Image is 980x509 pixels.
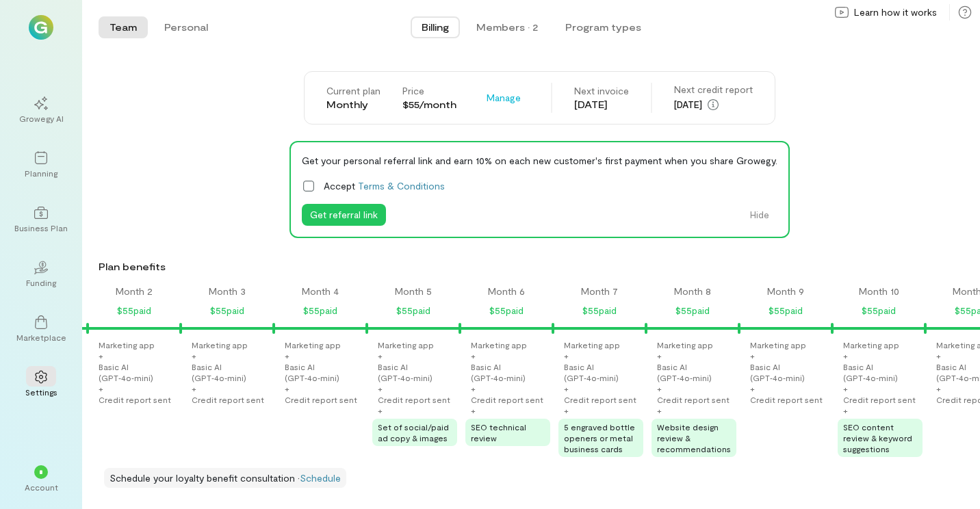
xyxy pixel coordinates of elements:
[471,361,550,383] div: Basic AI (GPT‑4o‑mini)
[564,350,569,361] div: +
[99,350,103,361] div: +
[750,350,755,361] div: +
[487,91,521,105] span: Manage
[465,16,549,38] button: Members · 2
[358,180,445,192] a: Terms & Conditions
[378,383,383,394] div: +
[285,350,289,361] div: +
[936,350,941,361] div: +
[478,87,529,109] button: Manage
[99,394,171,405] div: Credit report sent
[488,285,525,298] div: Month 6
[750,394,823,405] div: Credit report sent
[285,339,341,350] div: Marketing app
[564,383,569,394] div: +
[657,361,736,383] div: Basic AI (GPT‑4o‑mini)
[581,285,618,298] div: Month 7
[285,394,357,405] div: Credit report sent
[843,339,899,350] div: Marketing app
[285,383,289,394] div: +
[750,383,755,394] div: +
[657,422,731,454] span: Website design review & recommendations
[395,285,432,298] div: Month 5
[16,304,66,354] a: Marketplace
[843,350,848,361] div: +
[26,277,56,288] div: Funding
[769,302,803,319] div: $55 paid
[14,222,68,233] div: Business Plan
[843,394,916,405] div: Credit report sent
[116,285,153,298] div: Month 2
[378,361,457,383] div: Basic AI (GPT‑4o‑mini)
[767,285,804,298] div: Month 9
[25,168,57,179] div: Planning
[285,361,364,383] div: Basic AI (GPT‑4o‑mini)
[99,16,148,38] button: Team
[16,332,66,343] div: Marketplace
[471,405,476,416] div: +
[862,302,896,319] div: $55 paid
[302,285,339,298] div: Month 4
[471,394,543,405] div: Credit report sent
[378,405,383,416] div: +
[471,422,526,443] span: SEO technical review
[402,84,456,98] div: Price
[16,195,66,244] a: Business Plan
[16,86,66,135] a: Growegy AI
[657,383,662,394] div: +
[657,405,662,416] div: +
[843,361,923,383] div: Basic AI (GPT‑4o‑mini)
[326,84,381,98] div: Current plan
[750,339,806,350] div: Marketing app
[582,302,617,319] div: $55 paid
[554,16,652,38] button: Program types
[324,179,445,193] span: Accept
[117,302,151,319] div: $55 paid
[854,5,937,19] span: Learn how it works
[674,83,753,96] div: Next credit report
[564,422,635,454] span: 5 engraved bottle openers or metal business cards
[378,339,434,350] div: Marketing app
[859,285,899,298] div: Month 10
[300,472,341,484] a: Schedule
[25,482,58,493] div: Account
[302,204,386,226] button: Get referral link
[192,383,196,394] div: +
[402,98,456,112] div: $55/month
[396,302,430,319] div: $55 paid
[674,96,753,113] div: [DATE]
[99,361,178,383] div: Basic AI (GPT‑4o‑mini)
[843,383,848,394] div: +
[153,16,219,38] button: Personal
[471,339,527,350] div: Marketing app
[378,394,450,405] div: Credit report sent
[843,405,848,416] div: +
[657,339,713,350] div: Marketing app
[843,422,912,454] span: SEO content review & keyword suggestions
[99,260,975,274] div: Plan benefits
[192,394,264,405] div: Credit report sent
[378,350,383,361] div: +
[471,383,476,394] div: +
[574,98,629,112] div: [DATE]
[936,383,941,394] div: +
[657,394,730,405] div: Credit report sent
[476,21,538,34] div: Members · 2
[99,339,155,350] div: Marketing app
[411,16,460,38] button: Billing
[19,113,64,124] div: Growegy AI
[192,361,271,383] div: Basic AI (GPT‑4o‑mini)
[302,153,777,168] div: Get your personal referral link and earn 10% on each new customer's first payment when you share ...
[303,302,337,319] div: $55 paid
[378,422,449,443] span: Set of social/paid ad copy & images
[99,383,103,394] div: +
[742,204,777,226] button: Hide
[25,387,57,397] div: Settings
[564,394,636,405] div: Credit report sent
[657,350,662,361] div: +
[489,302,524,319] div: $55 paid
[109,472,300,484] span: Schedule your loyalty benefit consultation ·
[674,285,711,298] div: Month 8
[675,302,710,319] div: $55 paid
